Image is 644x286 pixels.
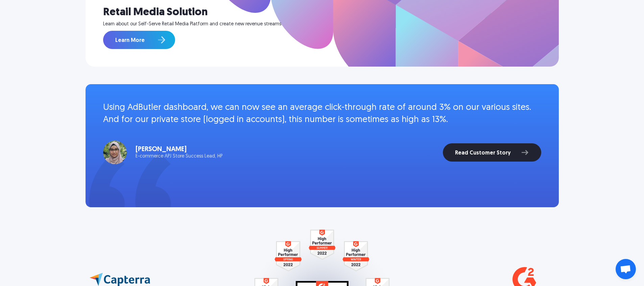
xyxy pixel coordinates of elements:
[103,102,541,126] p: Using AdButler dashboard, we can now see an average click-through rate of around 3% on our variou...
[103,22,559,27] div: Learn about our Self-Serve Retail Media Platform and create new revenue streams
[103,6,559,19] h2: Retail Media Solution
[443,143,541,162] a: Read Customer Story
[103,31,175,49] a: Learn More
[136,154,222,159] div: E-commerce APJ Store Success Lead, HP
[616,259,636,279] a: Open chat
[136,146,222,153] div: [PERSON_NAME]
